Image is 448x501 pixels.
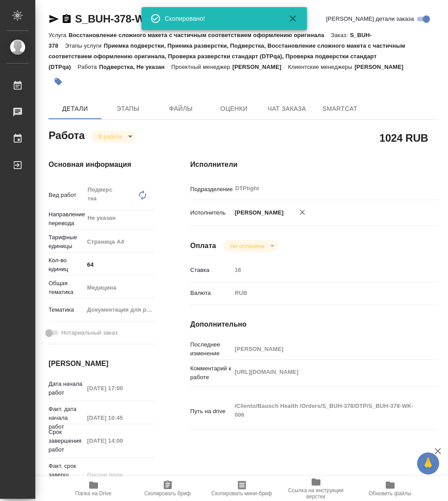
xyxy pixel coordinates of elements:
[282,13,303,24] button: Закрыть
[228,242,267,250] button: Не оплачена
[190,208,232,217] p: Исполнитель
[84,434,155,447] input: Пустое поле
[353,476,427,501] button: Обновить файлы
[61,328,117,337] span: Нотариальный заказ
[171,64,232,70] p: Проектный менеджер
[326,15,414,23] span: [PERSON_NAME] детали заказа
[54,103,96,114] span: Детали
[61,14,72,24] button: Скопировать ссылку
[84,411,155,424] input: Пустое поле
[84,280,164,295] div: Медицина
[205,476,279,501] button: Скопировать мини-бриф
[232,64,288,70] p: [PERSON_NAME]
[75,13,173,25] a: S_BUH-378-WK-006
[417,452,439,475] button: 🙏
[232,365,418,380] textarea: [URL][DOMAIN_NAME]
[49,428,84,454] p: Срок завершения работ
[190,407,232,416] p: Путь на drive
[49,380,84,397] p: Дата начала работ
[49,127,85,143] h2: Работа
[84,468,155,481] input: Пустое поле
[165,14,275,23] div: Скопировано!
[56,476,131,501] button: Папка на Drive
[232,264,418,276] input: Пустое поле
[421,454,436,473] span: 🙏
[369,490,411,497] span: Обновить файлы
[49,32,68,38] p: Услуга
[380,130,428,145] h2: 1024 RUB
[49,42,405,70] p: Приемка подверстки, Приемка разверстки, Подверстка, Восстановление сложного макета с частичным со...
[49,72,68,91] button: Добавить тэг
[68,32,331,38] p: Восстановление сложного макета с частичным соответствием оформлению оригинала
[49,159,155,170] h4: Основная информация
[213,103,255,114] span: Оценки
[223,240,278,252] div: В работе
[49,305,84,314] p: Тематика
[232,399,418,422] textarea: /Clients/Bausch Health /Orders/S_BUH-378/DTP/S_BUH-378-WK-006
[190,319,438,330] h4: Дополнительно
[65,42,104,49] p: Этапы услуги
[84,382,155,395] input: Пустое поле
[266,103,308,114] span: Чат заказа
[190,159,438,170] h4: Исполнители
[49,279,84,297] p: Общая тематика
[190,364,232,382] p: Комментарий к работе
[49,210,84,228] p: Направление перевода
[354,64,410,70] p: [PERSON_NAME]
[293,203,312,222] button: Удалить исполнителя
[232,286,418,301] div: RUB
[49,462,84,488] p: Факт. срок заверш. работ
[232,343,418,355] input: Пустое поле
[211,490,272,497] span: Скопировать мини-бриф
[49,405,84,431] p: Факт. дата начала работ
[49,191,84,200] p: Вид работ
[331,32,350,38] p: Заказ:
[49,233,84,251] p: Тарифные единицы
[84,258,155,271] input: ✎ Введи что-нибудь
[288,64,354,70] p: Клиентские менеджеры
[84,302,164,317] div: Документация для рег. органов
[49,358,155,369] h4: [PERSON_NAME]
[190,340,232,358] p: Последнее изменение
[319,103,361,114] span: SmartCat
[78,64,99,70] p: Работа
[99,64,171,70] p: Подверстка, Не указан
[190,241,216,251] h4: Оплата
[190,185,232,194] p: Подразделение
[84,234,164,249] div: Страница А4
[190,266,232,275] p: Ставка
[160,103,202,114] span: Файлы
[284,487,348,500] span: Ссылка на инструкции верстки
[49,14,59,24] button: Скопировать ссылку для ЯМессенджера
[232,208,284,217] p: [PERSON_NAME]
[107,103,149,114] span: Этапы
[144,490,191,497] span: Скопировать бриф
[190,289,232,298] p: Валюта
[96,133,125,140] button: В работе
[131,476,205,501] button: Скопировать бриф
[91,131,136,143] div: В работе
[75,490,112,497] span: Папка на Drive
[279,476,353,501] button: Ссылка на инструкции верстки
[49,256,84,274] p: Кол-во единиц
